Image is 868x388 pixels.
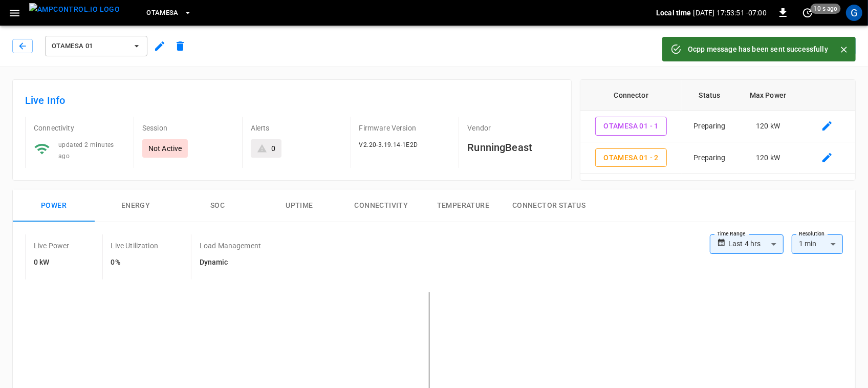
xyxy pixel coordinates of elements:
button: OtaMesa [142,3,196,23]
span: updated 2 minutes ago [58,141,114,160]
span: V2.20-3.19.14-1E2D [359,141,418,148]
h6: Dynamic [200,257,261,268]
th: Max Power [737,80,798,111]
p: Vendor [467,123,559,133]
div: Last 4 hrs [728,234,784,254]
p: Live Utilization [111,241,158,251]
p: Session [142,123,234,133]
button: OtaMesa 01 [45,36,147,56]
p: Live Power [34,241,70,251]
h6: RunningBeast [467,139,559,156]
p: Firmware Version [359,123,451,133]
button: Close [836,42,852,57]
button: Connectivity [340,189,422,222]
div: Ocpp message has been sent successfully [688,40,828,58]
div: profile-icon [846,5,862,21]
th: Status [682,80,737,111]
span: OtaMesa [146,7,179,19]
button: OtaMesa 01 - 1 [595,117,667,136]
p: Load Management [200,241,261,251]
p: Local time [656,8,691,18]
button: Connector Status [504,189,594,222]
h6: 0% [111,257,158,268]
p: Alerts [251,123,342,133]
button: set refresh interval [799,5,816,21]
p: Connectivity [34,123,125,133]
td: 120 kW [737,111,798,142]
span: 10 s ago [811,4,841,14]
th: Connector [580,80,682,111]
button: Energy [95,189,177,222]
div: 0 [271,143,275,154]
button: SOC [177,189,258,222]
button: Temperature [422,189,504,222]
h6: Live Info [25,92,559,109]
td: Preparing [682,111,737,142]
p: Not Active [148,143,182,154]
label: Time Range [717,230,746,238]
button: Power [13,189,95,222]
h6: 0 kW [34,257,70,268]
div: 1 min [792,234,843,254]
label: Resolution [799,230,824,238]
button: Uptime [258,189,340,222]
td: Preparing [682,142,737,174]
img: ampcontrol.io logo [29,3,120,16]
p: [DATE] 17:53:51 -07:00 [693,8,767,18]
span: OtaMesa 01 [52,40,127,52]
button: OtaMesa 01 - 2 [595,148,667,167]
td: 120 kW [737,142,798,174]
table: connector table [580,80,855,174]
